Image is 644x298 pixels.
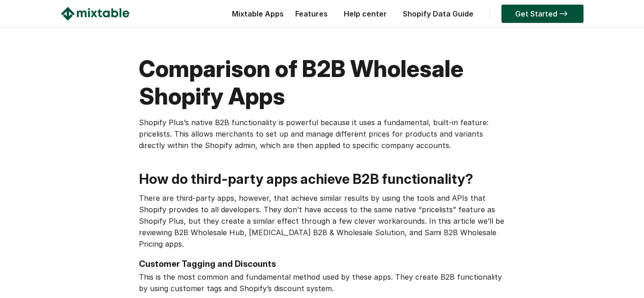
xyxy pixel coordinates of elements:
p: There are third-party apps, however, that achieve similar results by using the tools and APIs tha... [139,193,506,250]
p: Shopify Plus’s native B2B functionality is powerful because it uses a fundamental, built-in featu... [139,117,506,151]
img: arrow-right.svg [557,11,570,17]
p: This is the most common and fundamental method used by these apps. They create B2B functionality ... [139,271,506,294]
a: Shopify Data Guide [398,9,478,18]
h2: How do third-party apps achieve B2B functionality? [139,170,506,188]
div: Mixtable Apps [227,7,284,25]
a: Get Started [501,5,583,23]
h1: Comparison of B2B Wholesale Shopify Apps [139,55,506,110]
a: Features [291,9,332,18]
h3: Customer Tagging and Discounts [139,259,506,269]
a: Help center [339,9,391,18]
img: Mixtable logo [61,7,129,21]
